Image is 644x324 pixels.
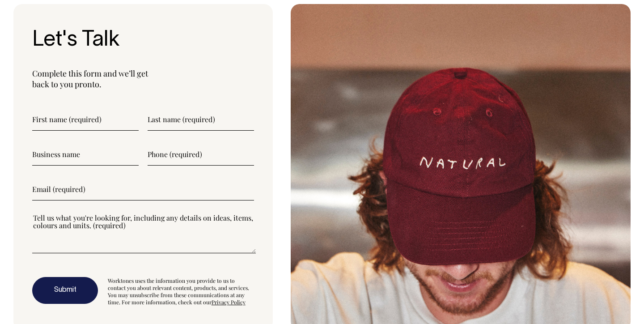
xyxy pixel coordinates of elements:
[32,277,98,304] button: Submit
[148,108,254,131] input: Last name (required)
[148,143,254,166] input: Phone (required)
[108,277,254,306] div: Worktones uses the information you provide to us to contact you about relevant content, products,...
[32,108,139,131] input: First name (required)
[32,68,254,90] p: Complete this form and we’ll get back to you pronto.
[32,178,254,200] input: Email (required)
[212,298,246,306] a: Privacy Policy
[32,143,139,166] input: Business name
[32,29,254,52] h3: Let's Talk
